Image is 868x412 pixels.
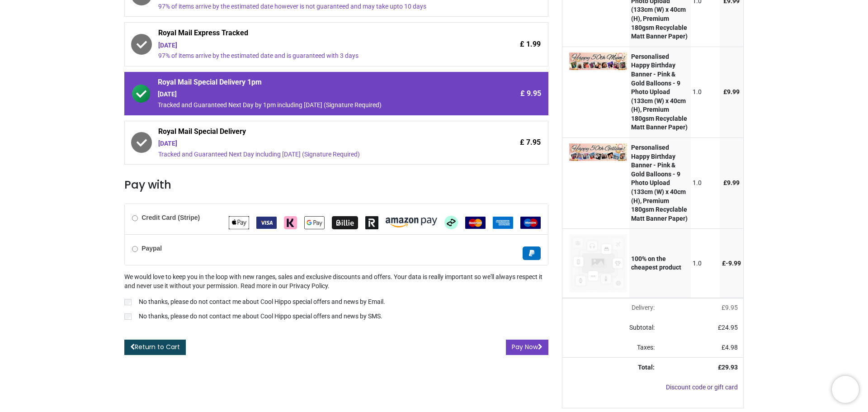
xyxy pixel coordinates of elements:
b: Paypal [142,245,162,252]
span: VISA [256,218,277,226]
img: Maestro [520,217,541,229]
span: £ 9.95 [520,89,541,99]
span: American Express [493,218,513,226]
img: Afterpay Clearpay [444,216,458,229]
span: £ 1.99 [520,39,541,49]
strong: £ [718,364,738,371]
div: [DATE] [158,41,464,50]
input: No thanks, please do not contact me about Cool Hippo special offers and news by Email. [124,299,132,305]
span: 9.95 [725,304,738,311]
span: 24.95 [722,324,738,331]
div: 1.0 [693,88,717,97]
div: Tracked and Guaranteed Next Day by 1pm including [DATE] (Signature Required) [158,101,464,110]
div: [DATE] [158,139,464,148]
span: Maestro [520,218,541,226]
img: +2TivOAAAABklEQVQDACTkM2MXCX6pAAAAAElFTkSuQmCC [569,143,627,161]
span: Royal Mail Special Delivery [158,127,464,139]
div: 1.0 [693,259,717,268]
button: Pay Now [506,340,548,355]
span: £ [723,88,740,95]
img: Klarna [284,216,297,229]
a: Return to Cart [124,340,186,355]
img: Billie [332,216,358,229]
span: £ 7.95 [520,137,541,147]
span: £ [718,324,738,331]
span: Afterpay Clearpay [444,218,458,226]
img: byR5IAAAAAZJREFUAwCuuxIXKfrhvQAAAABJRU5ErkJggg== [569,52,627,70]
div: 97% of items arrive by the estimated date however is not guaranteed and may take upto 10 days [158,2,464,11]
span: 9.99 [727,179,740,186]
strong: Total: [638,364,655,371]
span: 4.98 [725,344,738,351]
span: £ [722,260,741,267]
span: MasterCard [465,218,486,226]
span: Klarna [284,218,297,226]
b: Credit Card (Stripe) [142,214,200,221]
span: Paypal [523,249,541,256]
td: Taxes: [562,338,660,358]
span: Royal Mail Express Tracked [158,28,464,41]
img: 100% on the cheapest product [569,234,627,292]
strong: Personalised Happy Birthday Banner - Pink & Gold Balloons - 9 Photo Upload (133cm (W) x 40cm (H),... [631,53,688,131]
span: Apple Pay [229,218,249,226]
td: Subtotal: [562,318,660,338]
img: MasterCard [465,217,486,229]
img: American Express [493,217,513,229]
span: Billie [332,218,358,226]
span: Royal Mail Special Delivery 1pm [158,77,464,90]
img: Revolut Pay [365,216,378,229]
div: Tracked and Guaranteed Next Day including [DATE] (Signature Required) [158,150,464,159]
span: -﻿9.99 [726,260,741,267]
p: No thanks, please do not contact me about Cool Hippo special offers and news by Email. [139,298,385,307]
span: Google Pay [304,218,325,226]
input: Paypal [132,246,138,252]
td: Delivery will be updated after choosing a new delivery method [562,298,660,318]
img: Amazon Pay [386,218,437,227]
input: Credit Card (Stripe) [132,215,138,221]
div: 97% of items arrive by the estimated date and is guaranteed with 3 days [158,52,464,61]
img: Google Pay [304,216,325,229]
span: 9.99 [727,88,740,95]
strong: 100% on the cheapest product [631,255,681,271]
span: Amazon Pay [386,218,437,226]
span: £ [722,344,738,351]
span: £ [723,179,740,186]
span: £ [722,304,738,311]
div: 1.0 [693,179,717,188]
iframe: Brevo live chat [832,376,859,403]
span: Revolut Pay [365,218,378,226]
img: VISA [256,217,277,229]
p: No thanks, please do not contact me about Cool Hippo special offers and news by SMS. [139,312,382,321]
h3: Pay with [124,177,548,193]
input: No thanks, please do not contact me about Cool Hippo special offers and news by SMS. [124,313,132,320]
img: Paypal [523,246,541,260]
img: Apple Pay [229,216,249,229]
a: Discount code or gift card [666,384,738,391]
div: We would love to keep you in the loop with new ranges, sales and exclusive discounts and offers. ... [124,273,548,322]
strong: Personalised Happy Birthday Banner - Pink & Gold Balloons - 9 Photo Upload (133cm (W) x 40cm (H),... [631,144,688,222]
span: 29.93 [722,364,738,371]
div: [DATE] [158,90,464,99]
